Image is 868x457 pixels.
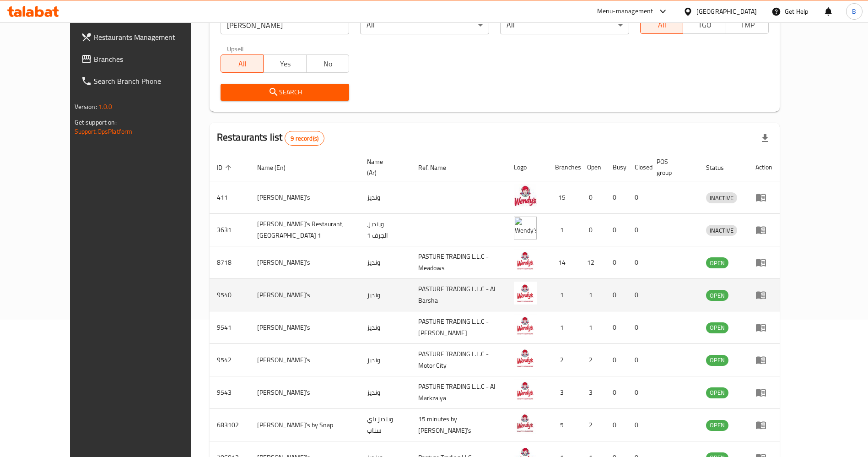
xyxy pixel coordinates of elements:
[250,279,360,311] td: [PERSON_NAME]'s
[250,181,360,214] td: [PERSON_NAME]'s
[706,162,736,173] span: Status
[250,311,360,344] td: [PERSON_NAME]'s
[548,153,580,181] th: Branches
[548,344,580,376] td: 2
[221,54,264,73] button: All
[580,246,605,279] td: 12
[548,409,580,441] td: 5
[706,420,728,430] span: OPEN
[706,355,728,366] div: OPEN
[683,16,726,34] button: TGO
[696,6,757,16] div: [GEOGRAPHIC_DATA]
[597,6,653,17] div: Menu-management
[755,322,772,333] div: Menu
[360,279,411,311] td: ونديز
[627,246,649,279] td: 0
[514,379,537,402] img: Wendy's
[548,246,580,279] td: 14
[74,26,215,48] a: Restaurants Management
[627,376,649,409] td: 0
[411,279,506,311] td: PASTURE TRADING L.L.C - Al Barsha
[310,57,346,71] span: No
[360,16,489,34] div: All
[514,314,537,337] img: Wendy's
[726,16,769,34] button: TMP
[755,224,772,235] div: Menu
[548,279,580,311] td: 1
[657,156,688,178] span: POS group
[627,311,649,344] td: 0
[411,409,506,441] td: 15 minutes by [PERSON_NAME]’s
[580,344,605,376] td: 2
[627,409,649,441] td: 0
[257,162,297,173] span: Name (En)
[210,181,250,214] td: 411
[514,217,537,239] img: Wendy's Restaurant, Al Jurf 1
[605,409,627,441] td: 0
[605,376,627,409] td: 0
[250,344,360,376] td: [PERSON_NAME]'s
[267,57,303,71] span: Yes
[360,311,411,344] td: ونديز
[360,344,411,376] td: ونديز
[227,45,244,52] label: Upsell
[644,18,680,32] span: All
[605,181,627,214] td: 0
[411,376,506,409] td: PASTURE TRADING L.L.C - Al Markzaiya
[98,101,113,113] span: 1.0.0
[755,419,772,430] div: Menu
[228,87,342,98] span: Search
[210,344,250,376] td: 9542
[730,18,766,32] span: TMP
[548,214,580,246] td: 1
[360,246,411,279] td: ونديز
[605,214,627,246] td: 0
[263,54,307,73] button: Yes
[748,153,780,181] th: Action
[640,16,684,34] button: All
[706,322,728,333] span: OPEN
[75,125,133,137] a: Support.OpsPlatform
[94,32,208,43] span: Restaurants Management
[755,192,772,203] div: Menu
[580,376,605,409] td: 3
[360,376,411,409] td: ونديز
[418,162,458,173] span: Ref. Name
[94,76,208,87] span: Search Branch Phone
[514,347,537,370] img: Wendy's
[627,214,649,246] td: 0
[285,131,324,146] div: Total records count
[627,279,649,311] td: 0
[210,214,250,246] td: 3631
[580,181,605,214] td: 0
[627,344,649,376] td: 0
[210,246,250,279] td: 8718
[687,18,722,32] span: TGO
[706,355,728,365] span: OPEN
[360,181,411,214] td: ونديز
[580,153,605,181] th: Open
[411,246,506,279] td: PASTURE TRADING L.L.C - Meadows
[706,290,728,301] span: OPEN
[548,376,580,409] td: 3
[210,279,250,311] td: 9540
[706,193,737,203] span: INACTIVE
[250,409,360,441] td: [PERSON_NAME]'s by Snap
[500,16,629,34] div: All
[94,54,208,65] span: Branches
[755,387,772,398] div: Menu
[580,214,605,246] td: 0
[210,311,250,344] td: 9541
[221,84,350,101] button: Search
[217,162,234,173] span: ID
[75,101,97,113] span: Version:
[754,127,776,149] div: Export file
[755,257,772,268] div: Menu
[580,279,605,311] td: 1
[605,344,627,376] td: 0
[548,181,580,214] td: 15
[605,246,627,279] td: 0
[411,344,506,376] td: PASTURE TRADING L.L.C - Motor City
[411,311,506,344] td: PASTURE TRADING L.L.C - [PERSON_NAME]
